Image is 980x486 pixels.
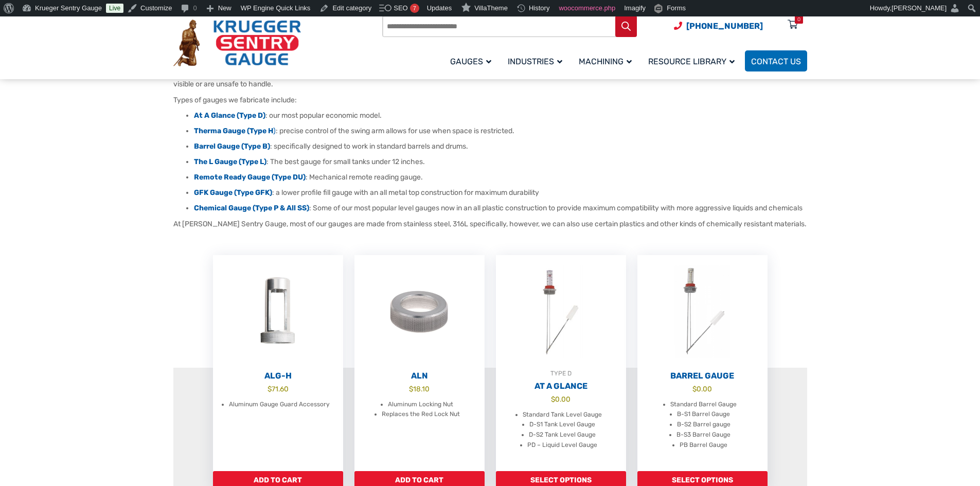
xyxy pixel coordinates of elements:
a: At A Glance (Type D) [194,111,265,120]
li: B-S2 Barrel gauge [677,420,730,430]
bdi: 0.00 [551,395,571,403]
a: Phone Number (920) 434-8860 [674,20,763,32]
bdi: 18.10 [409,385,430,393]
li: : specifically designed to work in standard barrels and drums. [194,141,807,152]
span: Industries [508,57,562,66]
span: Resource Library [648,57,735,66]
span: $ [409,385,413,393]
a: GFK Gauge (Type GFK) [194,188,272,197]
a: Barrel Gauge $0.00 Standard Barrel Gauge B-S1 Barrel Gauge B-S2 Barrel gauge B-S3 Barrel Gauge PB... [637,255,768,471]
a: ALG-H $71.60 Aluminum Gauge Guard Accessory [213,255,343,471]
li: : a lower profile fill gauge with an all metal top construction for maximum durability [194,188,807,198]
img: ALG-OF [213,255,343,368]
h2: Barrel Gauge [637,371,768,381]
li: Replaces the Red Lock Nut [382,409,460,420]
span: [PERSON_NAME] [892,4,947,12]
bdi: 0.00 [692,385,712,393]
li: : our most popular economic model. [194,111,807,121]
li: : The best gauge for small tanks under 12 inches. [194,157,807,167]
p: At [PERSON_NAME] Sentry Gauge, most of our gauges are made from stainless steel, 316L specificall... [173,219,807,229]
a: Live [106,4,123,13]
a: ALN $18.10 Aluminum Locking Nut Replaces the Red Lock Nut [354,255,485,471]
span: $ [551,395,555,403]
img: Barrel Gauge [637,255,768,368]
span: Gauges [450,57,491,66]
li: : precise control of the swing arm allows for use when space is restricted. [194,126,807,136]
a: Barrel Gauge (Type B) [194,142,270,151]
li: B-S1 Barrel Gauge [677,409,730,420]
div: 0 [797,15,800,24]
li: PB Barrel Gauge [680,440,727,451]
img: ALN [354,255,485,368]
h2: ALG-H [213,371,343,381]
li: Standard Barrel Gauge [670,400,737,410]
strong: Therma Gauge (Type H [194,127,273,135]
a: TYPE DAt A Glance $0.00 Standard Tank Level Gauge D-S1 Tank Level Gauge D-S2 Tank Level Gauge PD ... [496,255,626,471]
div: TYPE D [496,368,626,379]
img: At A Glance [496,255,626,368]
li: Standard Tank Level Gauge [523,410,602,420]
a: Therma Gauge (Type H) [194,127,276,135]
h2: At A Glance [496,381,626,391]
li: PD – Liquid Level Gauge [527,440,597,451]
a: Resource Library [642,49,745,73]
bdi: 71.60 [268,385,289,393]
a: Remote Ready Gauge (Type DU) [194,173,306,182]
li: B-S3 Barrel Gauge [676,430,730,440]
h2: ALN [354,371,485,381]
li: Aluminum Locking Nut [388,400,453,410]
span: woocommerce.php [559,4,615,12]
span: Machining [579,57,632,66]
li: D-S1 Tank Level Gauge [529,420,595,430]
a: Machining [573,49,642,73]
span: $ [268,385,272,393]
span: $ [692,385,697,393]
span: [PHONE_NUMBER] [686,21,763,31]
a: Chemical Gauge (Type P & All SS) [194,204,309,212]
a: Gauges [444,49,502,73]
a: Contact Us [745,50,807,71]
a: The L Gauge (Type L) [194,157,266,166]
p: Types of gauges we fabricate include: [173,95,807,105]
a: Industries [502,49,573,73]
img: Krueger Sentry Gauge [173,20,301,67]
div: 7 [410,4,419,13]
li: : Some of our most popular level gauges now in an all plastic construction to provide maximum com... [194,203,807,213]
li: Aluminum Gauge Guard Accessory [229,400,330,410]
span: Contact Us [751,57,801,66]
li: D-S2 Tank Level Gauge [529,430,596,440]
li: : Mechanical remote reading gauge. [194,172,807,183]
